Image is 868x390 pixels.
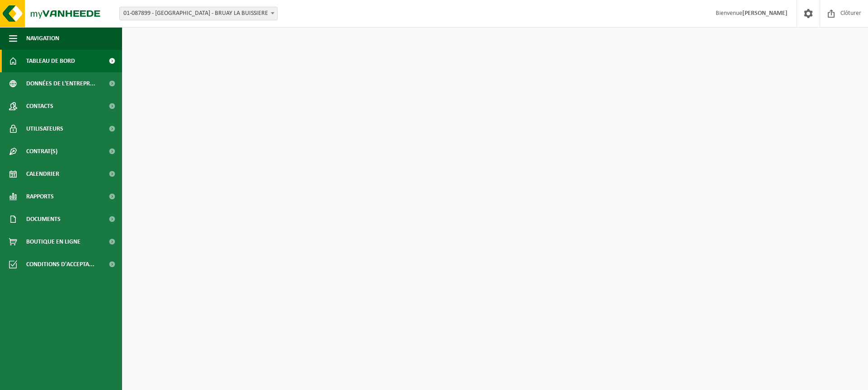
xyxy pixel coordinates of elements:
span: Données de l'entrepr... [26,72,95,95]
span: Calendrier [26,163,59,185]
span: 01-087899 - TEMPLE DE LA FLEUR - BRUAY LA BUISSIERE [119,7,278,20]
span: Conditions d'accepta... [26,253,94,276]
span: 01-087899 - TEMPLE DE LA FLEUR - BRUAY LA BUISSIERE [120,7,277,20]
span: Utilisateurs [26,117,63,140]
span: Navigation [26,27,59,50]
span: Documents [26,208,61,230]
span: Tableau de bord [26,50,75,72]
span: Contacts [26,95,53,117]
span: Contrat(s) [26,140,57,163]
span: Boutique en ligne [26,230,80,253]
span: Rapports [26,185,54,208]
strong: [PERSON_NAME] [742,10,788,17]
